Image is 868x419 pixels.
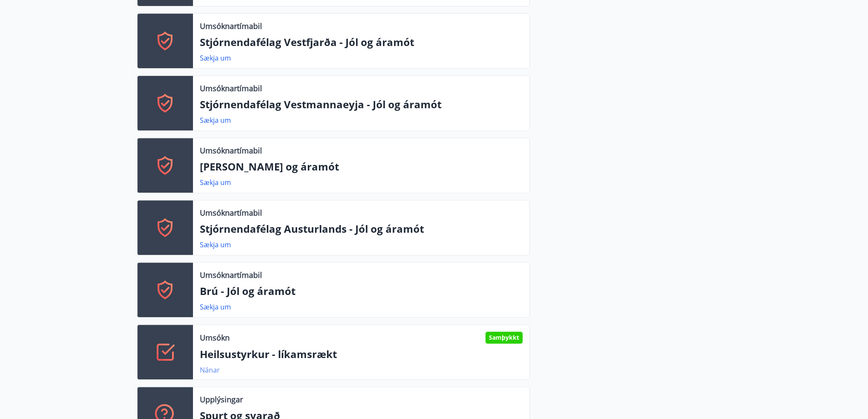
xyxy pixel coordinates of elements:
[200,83,262,94] p: Umsóknartímabil
[200,145,262,156] p: Umsóknartímabil
[200,159,523,174] p: [PERSON_NAME] og áramót
[200,269,262,280] p: Umsóknartímabil
[200,302,231,312] a: Sækja um
[200,35,523,49] p: Stjórnendafélag Vestfjarða - Jól og áramót
[485,332,523,344] div: Samþykkt
[200,207,262,218] p: Umsóknartímabil
[200,116,231,125] a: Sækja um
[200,284,523,298] p: Brú - Jól og áramót
[200,178,231,187] a: Sækja um
[200,97,523,112] p: Stjórnendafélag Vestmannaeyja - Jól og áramót
[200,332,230,343] p: Umsókn
[200,394,243,405] p: Upplýsingar
[200,53,231,63] a: Sækja um
[200,347,523,361] p: Heilsustyrkur - líkamsrækt
[200,365,220,375] a: Nánar
[200,240,231,249] a: Sækja um
[200,20,262,32] p: Umsóknartímabil
[200,222,523,236] p: Stjórnendafélag Austurlands - Jól og áramót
